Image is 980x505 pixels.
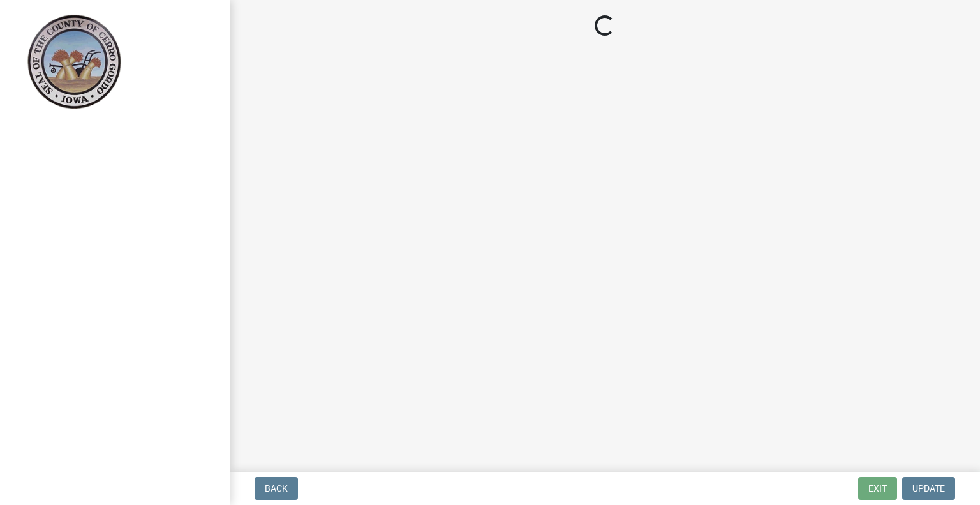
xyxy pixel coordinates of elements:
button: Back [255,477,298,500]
button: Exit [858,477,897,500]
button: Update [902,477,955,500]
img: Cerro Gordo County, Iowa [26,13,122,109]
span: Back [265,483,288,494]
span: Update [912,483,945,494]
